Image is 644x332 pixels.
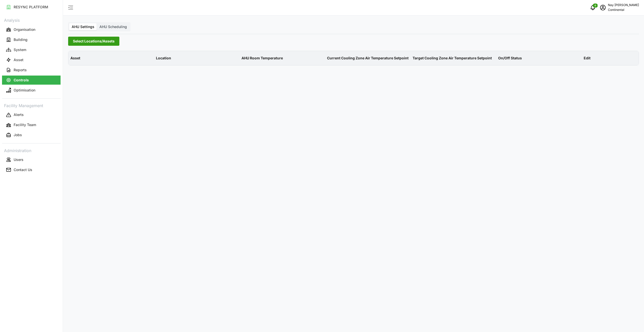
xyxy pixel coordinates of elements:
[2,86,61,95] button: Optimisation
[598,3,608,13] button: schedule
[583,52,638,65] p: Edit
[14,57,23,62] p: Asset
[72,25,94,29] span: AHU Settings
[2,16,61,23] p: Analysis
[497,52,581,65] p: On/Off Status
[2,131,61,140] button: Jobs
[2,65,61,75] a: Reports
[2,120,61,130] a: Facility Team
[14,88,35,93] p: Optimisation
[2,165,61,175] a: Contact Us
[2,55,61,65] a: Asset
[2,45,61,54] button: System
[155,52,238,65] p: Location
[14,122,36,127] p: Facility Team
[240,52,324,65] p: AHU Room Temperature
[14,27,35,32] p: Organisation
[2,121,61,130] button: Facility Team
[588,3,598,13] button: notifications
[2,102,61,109] p: Facility Management
[2,110,61,120] button: Alerts
[608,3,639,8] p: Nay [PERSON_NAME]
[2,2,61,12] a: RESYNC PLATFORM
[2,130,61,140] a: Jobs
[14,37,28,42] p: Building
[73,37,115,45] span: Select Locations/Assets
[2,147,61,154] p: Administration
[608,8,639,12] p: Continental
[2,65,61,75] button: Reports
[14,167,32,172] p: Contact Us
[2,25,61,34] button: Organisation
[2,110,61,120] a: Alerts
[2,75,61,85] a: Controls
[2,35,61,45] a: Building
[69,52,153,65] p: Asset
[99,25,127,29] span: AHU Scheduling
[2,55,61,64] button: Asset
[14,78,29,83] p: Controls
[68,37,119,46] button: Select Locations/Assets
[595,4,596,7] span: 0
[2,76,61,85] button: Controls
[14,47,26,52] p: System
[14,112,24,117] p: Alerts
[14,157,23,162] p: Users
[2,155,61,164] button: Users
[2,25,61,35] a: Organisation
[2,35,61,44] button: Building
[326,52,410,65] p: Current Cooling Zone Air Temperature Setpoint
[2,3,61,12] button: RESYNC PLATFORM
[2,85,61,95] a: Optimisation
[14,132,22,137] p: Jobs
[412,52,495,65] p: Target Cooling Zone Air Temperature Setpoint
[2,45,61,55] a: System
[14,67,27,73] p: Reports
[14,5,48,10] p: RESYNC PLATFORM
[2,165,61,174] button: Contact Us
